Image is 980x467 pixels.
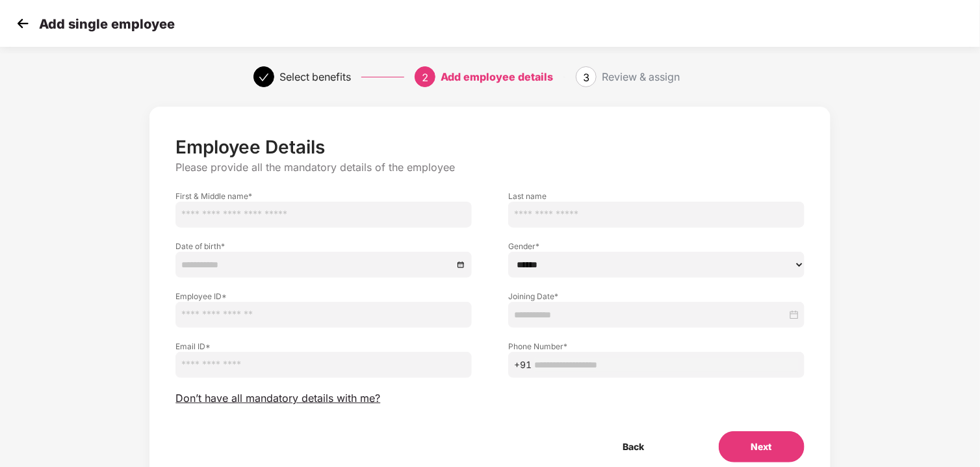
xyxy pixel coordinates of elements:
img: svg+xml;base64,PHN2ZyB4bWxucz0iaHR0cDovL3d3dy53My5vcmcvMjAwMC9zdmciIHdpZHRoPSIzMCIgaGVpZ2h0PSIzMC... [13,14,32,33]
p: Add single employee [39,16,175,32]
label: Employee ID [175,291,472,302]
span: +91 [514,358,532,372]
p: Employee Details [175,136,804,158]
span: check [259,72,269,83]
div: Add employee details [441,66,553,87]
label: Joining Date [508,291,805,302]
button: Next [719,431,805,462]
label: Last name [508,191,805,202]
label: Email ID [175,341,472,352]
div: Select benefits [279,66,351,87]
label: Gender [508,241,805,252]
span: 3 [583,71,589,84]
button: Back [591,431,677,462]
label: Phone Number [508,341,805,352]
span: 2 [422,71,428,84]
label: First & Middle name [175,191,472,202]
span: Don’t have all mandatory details with me? [175,392,380,405]
label: Date of birth [175,241,472,252]
p: Please provide all the mandatory details of the employee [175,161,804,174]
div: Review & assign [602,66,680,87]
